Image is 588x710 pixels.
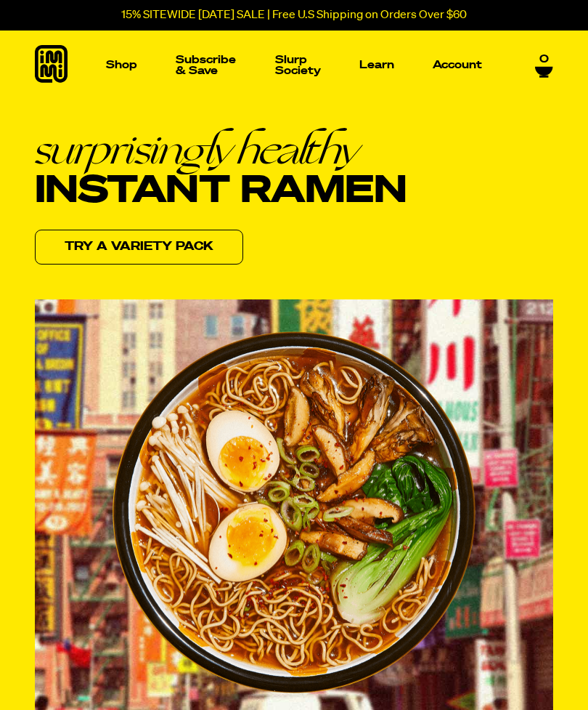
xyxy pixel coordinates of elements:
[100,31,488,100] nav: Main navigation
[427,54,488,76] a: Account
[35,129,407,211] h1: Instant Ramen
[121,9,467,22] p: 15% SITEWIDE [DATE] SALE | Free U.S Shipping on Orders Over $60
[269,49,327,82] a: Slurp Society
[359,60,394,70] p: Learn
[433,60,482,70] p: Account
[275,55,321,76] p: Slurp Society
[113,331,475,694] img: Ramen bowl
[354,31,400,100] a: Learn
[100,31,143,100] a: Shop
[535,53,553,78] a: 0
[170,49,242,82] a: Subscribe & Save
[35,230,243,265] a: Try a variety pack
[106,60,137,70] p: Shop
[539,53,549,66] span: 0
[176,55,237,76] p: Subscribe & Save
[35,129,407,170] em: surprisingly healthy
